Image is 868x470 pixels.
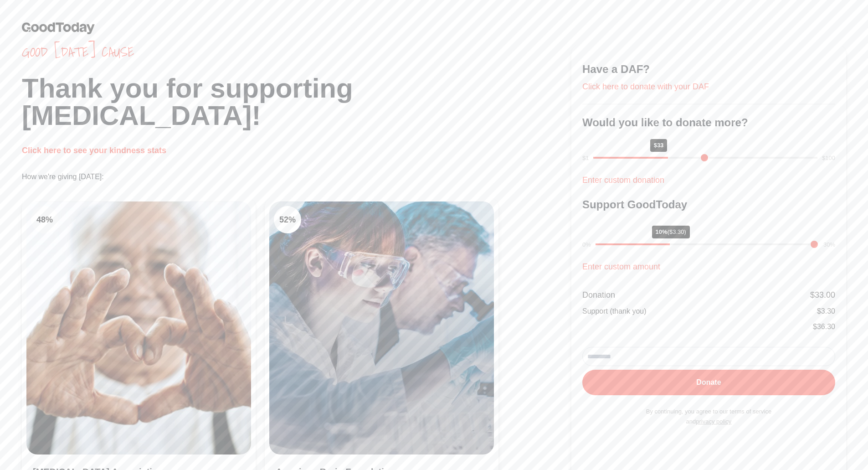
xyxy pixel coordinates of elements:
span: Good [DATE] cause [22,44,571,60]
button: Donate [582,370,835,395]
p: By continuing, you agree to our terms of service and [582,407,835,427]
div: Support (thank you) [582,306,647,317]
p: How we're giving [DATE]: [22,171,571,182]
div: $ [817,306,835,317]
a: Enter custom amount [582,262,660,271]
span: 36.30 [817,323,835,331]
div: Donation [582,289,615,301]
div: $ [813,321,835,332]
span: 3.30 [821,307,835,315]
div: 0% [582,240,591,249]
div: $33 [650,139,668,152]
div: 10% [652,226,690,238]
div: 52 % [274,206,301,233]
a: Click here to see your kindness stats [22,146,166,155]
span: ($3.30) [668,228,686,235]
img: Clean Cooking Alliance [269,201,494,455]
div: $1 [582,154,589,163]
a: Enter custom donation [582,176,664,185]
h3: Support GoodToday [582,197,835,212]
h3: Have a DAF? [582,62,835,77]
div: $100 [822,154,835,163]
h1: Thank you for supporting [MEDICAL_DATA]! [22,75,571,129]
a: Click here to donate with your DAF [582,82,709,91]
div: 30% [823,240,835,249]
div: $ [810,289,835,301]
a: privacy policy [696,418,731,425]
h3: Would you like to donate more? [582,115,835,130]
span: 33.00 [815,290,835,300]
div: 48 % [31,206,58,233]
img: Clean Air Task Force [26,201,251,455]
img: GoodToday [22,22,95,34]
